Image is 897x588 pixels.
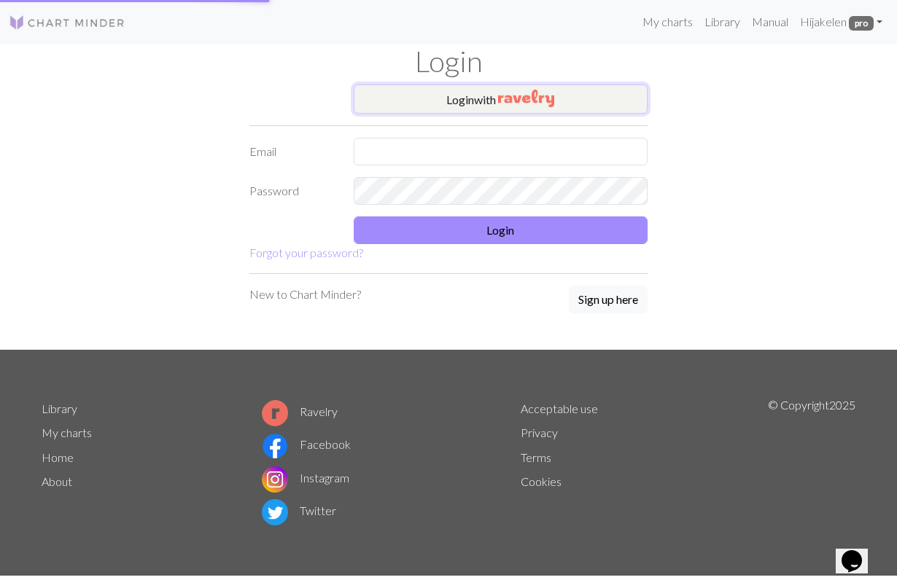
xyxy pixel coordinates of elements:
[569,286,648,313] button: Sign up here
[794,7,888,36] a: Hijakelen pro
[262,471,349,485] a: Instagram
[262,499,288,525] img: Twitter logo
[262,437,351,451] a: Facebook
[241,138,345,165] label: Email
[637,7,699,36] a: My charts
[42,401,77,415] a: Library
[699,7,746,36] a: Library
[746,7,794,36] a: Manual
[249,286,361,303] p: New to Chart Minder?
[42,450,74,464] a: Home
[569,286,648,315] a: Sign up here
[249,246,363,259] a: Forgot your password?
[262,466,288,493] img: Instagram logo
[768,396,855,529] p: © Copyright 2025
[262,503,336,517] a: Twitter
[262,400,288,426] img: Ravelry logo
[354,85,648,114] button: Loginwith
[836,530,882,573] iframe: chat widget
[354,216,648,244] button: Login
[262,433,288,459] img: Facebook logo
[241,177,345,205] label: Password
[521,474,562,488] a: Cookies
[521,426,558,439] a: Privacy
[42,426,92,439] a: My charts
[42,474,72,488] a: About
[849,16,874,31] span: pro
[262,404,338,418] a: Ravelry
[33,44,864,79] h1: Login
[521,401,598,415] a: Acceptable use
[521,450,551,464] a: Terms
[9,14,125,31] img: Logo
[498,90,554,107] img: Ravelry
